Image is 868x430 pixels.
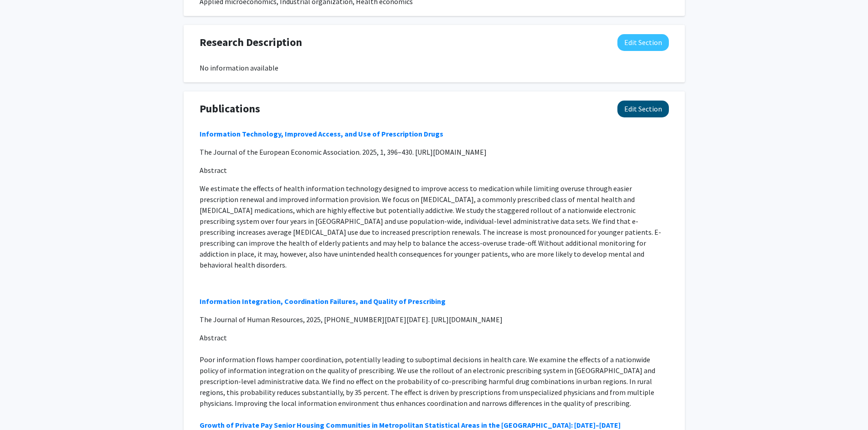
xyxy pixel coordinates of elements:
a: Information Integration, Coordination Failures, and Quality of Prescribing [200,297,446,306]
p: The Journal of the European Economic Association. 2025, 1, 396–430. [URL][DOMAIN_NAME] [200,147,669,157]
a: Growth of Private Pay Senior Housing Communities in Metropolitan Statistical Areas in the [GEOGRA... [200,420,621,430]
p: Abstract [200,165,669,176]
button: Edit Research Description [617,34,669,51]
span: Research Description [200,34,302,51]
a: Information Technology, Improved Access, and Use of Prescription Drugs [200,129,443,138]
p: The Journal of Human Resources, 2025, [PHONE_NUMBER][DATE][DATE]. [URL][DOMAIN_NAME] [200,314,669,325]
span: Publications [200,101,260,117]
div: No information available [200,62,669,73]
p: We estimate the effects of health information technology designed to improve access to medication... [200,183,669,270]
span: Abstract Poor information flows hamper coordination, potentially leading to suboptimal decisions ... [200,333,655,430]
button: Edit Publications [617,101,669,117]
iframe: Chat [7,389,39,423]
